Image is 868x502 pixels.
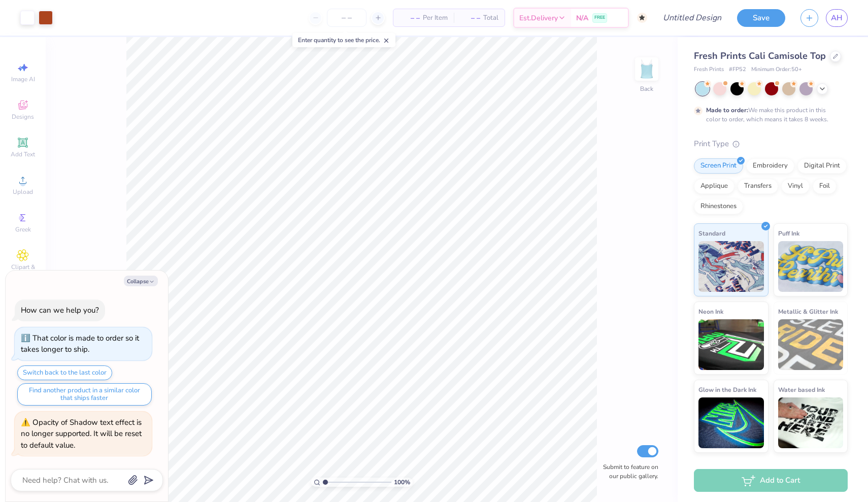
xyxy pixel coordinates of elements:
[327,9,366,27] input: – –
[637,59,657,79] img: Back
[781,179,810,194] div: Vinyl
[13,188,33,196] span: Upload
[11,75,35,83] span: Image AI
[694,65,724,74] span: Fresh Prints
[21,305,99,315] div: How can we help you?
[11,150,35,158] span: Add Text
[694,199,743,214] div: Rhinestones
[12,113,34,121] span: Designs
[778,306,838,317] span: Metallic & Glitter Ink
[778,241,844,292] img: Puff Ink
[778,319,844,370] img: Metallic & Glitter Ink
[737,9,785,27] button: Save
[698,397,764,448] img: Glow in the Dark Ink
[423,13,448,23] span: Per Item
[778,384,825,395] span: Water based Ink
[831,12,843,24] span: AH
[640,84,653,93] div: Back
[694,158,743,174] div: Screen Print
[17,383,152,406] button: Find another product in a similar color that ships faster
[694,179,735,194] div: Applique
[778,397,844,448] img: Water based Ink
[394,478,410,487] span: 100 %
[751,65,802,74] span: Minimum Order: 50 +
[594,14,605,21] span: FREE
[706,106,831,124] div: We make this product in this color to order, which means it takes 8 weeks.
[706,106,748,114] strong: Made to order:
[698,306,723,317] span: Neon Ink
[698,228,725,239] span: Standard
[124,276,158,286] button: Collapse
[694,50,826,62] span: Fresh Prints Cali Camisole Top
[778,228,799,239] span: Puff Ink
[729,65,746,74] span: # FP52
[746,158,794,174] div: Embroidery
[519,13,558,23] span: Est. Delivery
[5,263,41,279] span: Clipart & logos
[698,241,764,292] img: Standard
[797,158,847,174] div: Digital Print
[21,333,139,355] div: That color is made to order so it takes longer to ship.
[698,384,756,395] span: Glow in the Dark Ink
[292,33,395,47] div: Enter quantity to see the price.
[21,417,146,451] div: Opacity of Shadow text effect is no longer supported. It will be reset to default value.
[460,13,480,23] span: – –
[576,13,588,23] span: N/A
[826,9,848,27] a: AH
[813,179,837,194] div: Foil
[17,365,112,380] button: Switch back to the last color
[399,13,420,23] span: – –
[694,138,848,150] div: Print Type
[483,13,498,23] span: Total
[15,225,31,233] span: Greek
[597,462,658,481] label: Submit to feature on our public gallery.
[738,179,778,194] div: Transfers
[698,319,764,370] img: Neon Ink
[655,8,729,28] input: Untitled Design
